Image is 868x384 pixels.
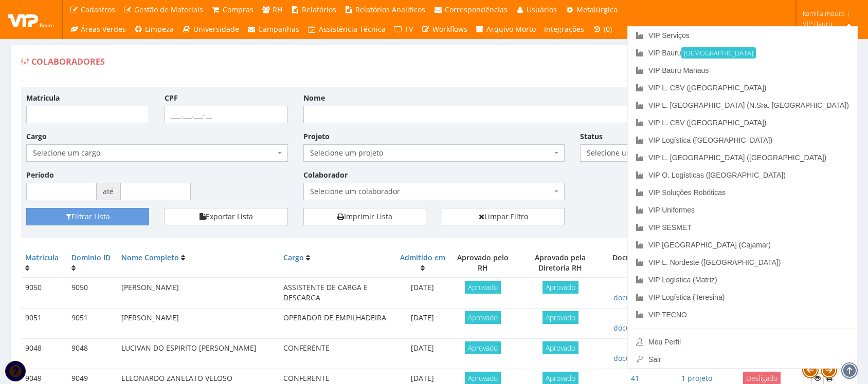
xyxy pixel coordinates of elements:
[121,253,179,262] a: Nome Completo
[542,341,578,354] span: Aprovado
[400,253,445,262] a: Admitido em
[279,339,395,369] td: CONFERENTE
[628,114,857,131] a: VIP L. CBV ([GEOGRAPHIC_DATA])
[628,289,857,306] a: VIP Logística (Teresina)
[628,79,857,97] a: VIP L. CBV ([GEOGRAPHIC_DATA])
[628,44,857,62] a: VIP Bauru[DEMOGRAPHIC_DATA]
[21,339,67,369] td: 9048
[628,149,857,166] a: VIP L. [GEOGRAPHIC_DATA] ([GEOGRAPHIC_DATA])
[81,5,115,14] span: Cadastros
[580,131,603,142] label: Status
[613,343,656,363] a: 49 documentos
[145,24,174,34] span: Limpeza
[628,351,857,368] a: Sair
[165,93,178,103] label: CPF
[486,24,536,34] span: Arquivo Morto
[465,311,501,324] span: Aprovado
[613,282,656,302] a: 36 documentos
[395,309,450,339] td: [DATE]
[258,24,299,34] span: Campanhas
[681,47,756,59] small: [DEMOGRAPHIC_DATA]
[395,278,450,309] td: [DATE]
[628,166,857,184] a: VIP O. Logísticas ([GEOGRAPHIC_DATA])
[130,20,178,39] a: Limpeza
[527,5,557,14] span: Usuários
[303,93,325,103] label: Nome
[303,170,348,180] label: Colaborador
[613,313,656,333] a: 21 documentos
[81,24,126,34] span: Áreas Verdes
[803,8,855,29] span: kamilla.moura | VIP Bauru
[26,208,149,225] button: Filtrar Lista
[303,144,565,162] span: Selecione um projeto
[628,201,857,219] a: VIP Uniformes
[628,236,857,254] a: VIP [GEOGRAPHIC_DATA] (Cajamar)
[628,306,857,323] a: VIP TECNO
[604,24,612,34] span: (0)
[26,144,288,162] span: Selecione um cargo
[515,248,605,278] th: Aprovado pela Diretoria RH
[442,208,565,225] a: Limpar Filtro
[193,24,239,34] span: Universidade
[628,333,857,351] a: Meu Perfil
[628,271,857,289] a: VIP Logística (Matriz)
[178,20,243,39] a: Universidade
[540,20,588,39] a: Integrações
[223,5,254,14] span: Compras
[681,373,712,383] a: 1 projeto
[65,20,130,39] a: Áreas Verdes
[31,56,105,67] span: Colaboradores
[303,183,565,200] span: Selecione um colaborador
[71,253,111,262] a: Domínio ID
[21,309,67,339] td: 9051
[303,131,330,142] label: Projeto
[580,144,703,162] span: Selecione um status
[395,339,450,369] td: [DATE]
[97,183,120,200] span: até
[472,20,540,39] a: Arquivo Morto
[67,309,117,339] td: 9051
[279,309,395,339] td: OPERADOR DE EMPILHADEIRA
[576,5,618,14] span: Metalúrgica
[283,253,304,262] a: Cargo
[542,281,578,294] span: Aprovado
[587,148,690,158] span: Selecione um status
[21,278,67,309] td: 9050
[117,278,280,309] td: [PERSON_NAME]
[117,339,280,369] td: LUCIVAN DO ESPIRITO [PERSON_NAME]
[445,5,508,14] span: Correspondências
[628,184,857,201] a: VIP Soluções Robóticas
[33,148,275,158] span: Selecione um cargo
[303,208,426,225] a: Imprimir Lista
[628,62,857,79] a: VIP Bauru Manaus
[67,339,117,369] td: 9048
[405,24,413,34] span: TV
[26,131,47,142] label: Cargo
[355,5,425,14] span: Relatórios Analíticos
[544,24,584,34] span: Integrações
[165,106,287,123] input: ___.___.___-__
[165,208,287,225] button: Exportar Lista
[117,309,280,339] td: [PERSON_NAME]
[67,278,117,309] td: 9050
[390,20,418,39] a: TV
[134,5,203,14] span: Gestão de Materiais
[450,248,515,278] th: Aprovado pelo RH
[310,186,552,197] span: Selecione um colaborador
[465,341,501,354] span: Aprovado
[273,5,282,14] span: RH
[628,254,857,271] a: VIP L. Nordeste ([GEOGRAPHIC_DATA])
[26,170,54,180] label: Período
[588,20,616,39] a: (0)
[25,253,59,262] a: Matrícula
[628,219,857,236] a: VIP SESMET
[628,97,857,114] a: VIP L. [GEOGRAPHIC_DATA] (N.Sra. [GEOGRAPHIC_DATA])
[605,248,664,278] th: Documentos
[319,24,386,34] span: Assistência Técnica
[243,20,304,39] a: Campanhas
[542,311,578,324] span: Aprovado
[628,27,857,44] a: VIP Serviços
[417,20,472,39] a: Workflows
[465,281,501,294] span: Aprovado
[302,5,336,14] span: Relatórios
